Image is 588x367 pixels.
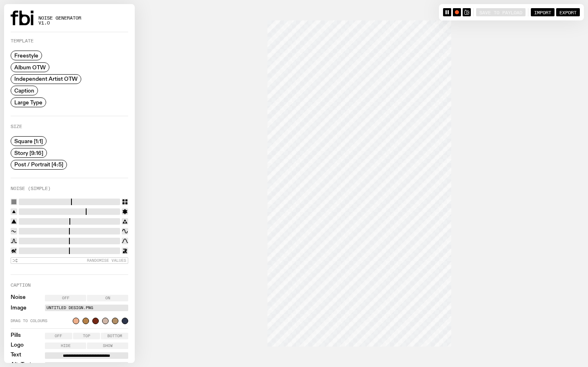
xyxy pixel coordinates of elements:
[11,39,33,43] label: Template
[87,258,126,263] span: Randomise Values
[105,296,110,300] span: On
[11,124,22,129] label: Size
[479,9,522,15] span: Save to Payload
[55,334,62,338] span: Off
[14,53,38,59] span: Freestyle
[531,8,555,16] button: Import
[11,283,31,287] label: Caption
[107,334,122,338] span: Bottom
[11,257,128,264] button: Randomise Values
[38,21,81,25] span: v1.0
[559,9,577,15] span: Export
[14,138,43,144] span: Square [1:1]
[11,343,24,349] label: Logo
[11,295,26,301] label: Noise
[14,161,63,168] span: Post / Portrait [4:5]
[83,334,90,338] span: Top
[38,16,81,20] span: Noise Generator
[556,8,580,16] button: Export
[14,88,34,94] span: Caption
[11,186,51,191] label: Noise (Simple)
[476,8,526,16] button: Save to Payload
[47,305,127,311] label: Untitled design.png
[14,150,43,156] span: Story [9:16]
[61,344,71,348] span: Hide
[11,352,21,359] label: Text
[14,64,46,70] span: Album OTW
[62,296,69,300] span: Off
[11,333,21,339] label: Pills
[11,305,27,311] label: Image
[14,99,42,105] span: Large Type
[103,344,113,348] span: Show
[14,76,78,82] span: Independent Artist OTW
[534,9,551,15] span: Import
[11,319,69,323] span: Drag to colours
